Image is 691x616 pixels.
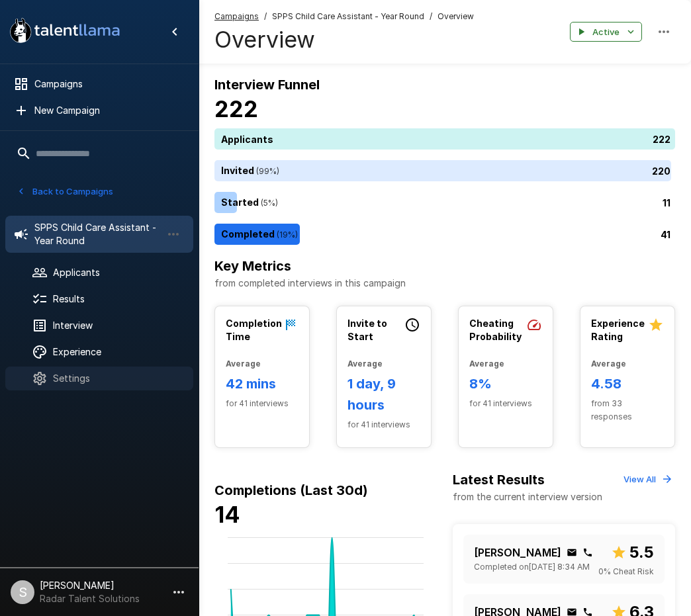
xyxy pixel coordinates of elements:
p: from completed interviews in this campaign [214,277,675,290]
b: Latest Results [453,472,545,488]
span: 0 % Cheat Risk [598,565,654,578]
b: Cheating Probability [469,318,522,342]
span: for 41 interviews [469,397,542,410]
h6: 4.58 [591,373,664,394]
p: from the current interview version [453,490,602,504]
span: / [264,10,267,23]
span: / [430,10,432,23]
b: 222 [214,95,258,122]
span: Overall score out of 10 [611,540,654,565]
p: 222 [653,132,670,146]
div: Click to copy [567,547,577,558]
b: 14 [214,501,240,528]
p: 41 [661,228,670,242]
b: Average [226,359,261,369]
h6: 8% [469,373,542,394]
b: Average [347,359,383,369]
button: View All [620,469,675,490]
b: Average [591,359,626,369]
p: 220 [652,164,670,178]
span: for 41 interviews [347,418,420,431]
b: Key Metrics [214,258,291,274]
span: SPPS Child Care Assistant - Year Round [272,10,424,23]
p: 11 [663,196,670,210]
p: [PERSON_NAME] [474,545,561,560]
div: Click to copy [582,547,593,558]
b: 5.5 [629,543,654,562]
h6: 1 day, 9 hours [347,373,420,416]
span: for 41 interviews [226,397,299,410]
b: Interview Funnel [214,77,320,93]
b: Experience Rating [591,318,645,342]
h6: 42 mins [226,373,299,394]
span: Overview [438,10,474,23]
button: Active [570,22,642,42]
u: Campaigns [214,11,259,21]
b: Invite to Start [347,318,387,342]
b: Completions (Last 30d) [214,482,368,498]
b: Completion Time [226,318,282,342]
b: Average [469,359,504,369]
span: from 33 responses [591,397,664,423]
span: Completed on [DATE] 8:34 AM [474,560,590,574]
h4: Overview [214,26,474,54]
